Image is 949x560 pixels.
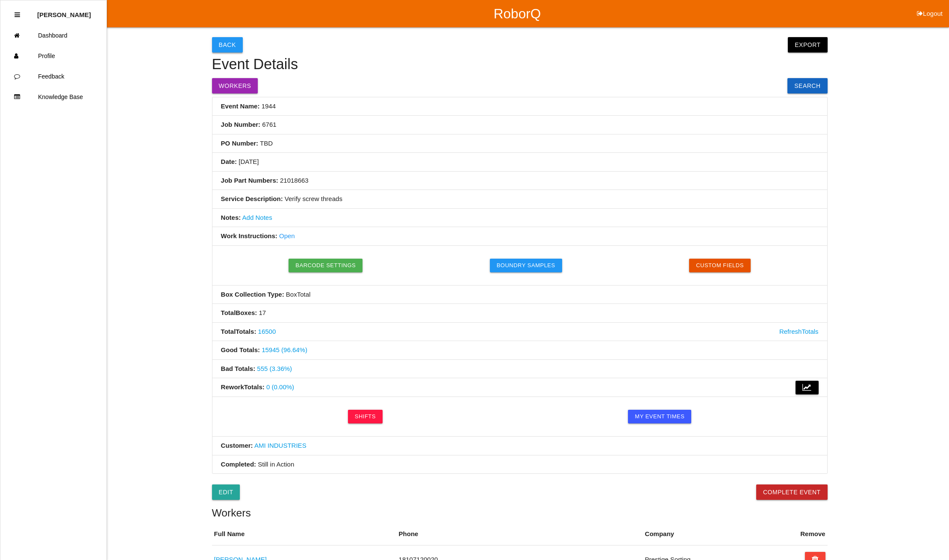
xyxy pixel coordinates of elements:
[643,523,766,545] th: Company
[258,328,276,335] a: 16500
[266,383,294,391] a: 0 (0.00%)
[212,78,258,93] button: Workers
[221,442,253,449] b: Customer:
[490,259,562,272] button: Boundry Samples
[221,232,277,239] b: Work Instructions:
[212,286,827,304] li: Box Total
[279,232,295,239] a: Open
[212,455,827,474] li: Still in Action
[0,87,106,107] a: Knowledge Base
[221,177,278,184] b: Job Part Numbers:
[289,259,363,272] button: Barcode Settings
[242,214,272,221] a: Add Notes
[212,523,397,545] th: Full Name
[212,190,827,209] li: Verify screw threads
[212,134,827,153] li: TBD
[779,327,819,337] a: Refresh Totals
[221,102,260,110] b: Event Name:
[788,37,827,52] button: Export
[689,259,751,272] button: Custom Fields
[0,25,106,46] a: Dashboard
[221,309,257,316] b: Total Boxes :
[221,214,241,221] b: Notes:
[787,78,827,93] a: Search
[212,484,240,500] a: Edit
[397,523,643,545] th: Phone
[221,365,256,372] b: Bad Totals :
[221,461,256,468] b: Completed:
[262,346,307,353] a: 15945 (96.64%)
[212,56,828,73] h4: Event Details
[37,5,91,18] p: Diana Harris
[348,410,383,423] a: Shifts
[212,116,827,134] li: 6761
[756,484,828,500] button: Complete Event
[212,172,827,190] li: 21018663
[0,46,106,66] a: Profile
[257,365,292,372] a: 555 (3.36%)
[628,410,691,423] a: My Event Times
[212,97,827,116] li: 1944
[221,291,284,298] b: Box Collection Type:
[221,121,261,128] b: Job Number:
[221,195,283,202] b: Service Description:
[221,328,256,335] b: Total Totals :
[15,5,20,25] div: Close
[254,442,307,449] a: AMI INDUSTRIES
[221,158,237,165] b: Date:
[221,346,260,353] b: Good Totals :
[212,37,243,52] button: Back
[212,304,827,323] li: 17
[221,140,259,147] b: PO Number:
[798,523,827,545] th: Remove
[221,383,265,391] b: Rework Totals :
[212,507,828,519] h5: Workers
[0,66,106,87] a: Feedback
[212,153,827,172] li: [DATE]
